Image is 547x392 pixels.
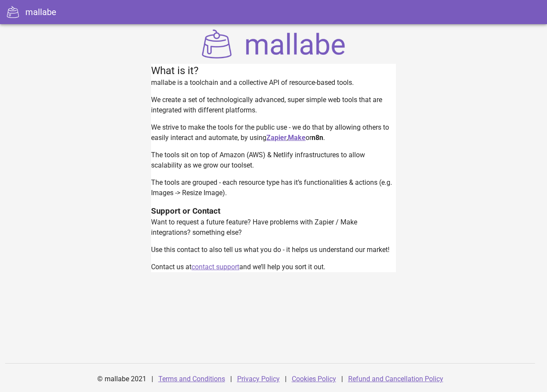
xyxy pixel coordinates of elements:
a: Terms and Conditions [158,375,225,383]
p: Want to request a future feature? Have problems with Zapier / Make integrations? something else? [151,217,396,238]
div: mallabe [25,6,56,19]
a: Make [288,134,306,142]
p: The tools are grouped - each resource type has it’s functionalities & actions (e.g. Images -> Res... [151,177,396,198]
img: mallabe Logo [200,29,348,59]
a: Privacy Policy [237,375,280,383]
p: Use this contact to also tell us what you do - it helps us understand our market! [151,245,396,255]
div: | [151,369,153,389]
a: contact support [192,263,239,271]
a: Cookies Policy [292,375,336,383]
a: Zapier [266,134,287,142]
div: | [230,369,232,389]
strong: n8n [312,134,323,142]
div: | [285,369,287,389]
p: Contact us at and we’ll help you sort it out. [151,262,396,272]
p: mallabe is a toolchain and a collective API of resource-based tools. [151,78,396,88]
p: We create a set of technologically advanced, super simple web tools that are integrated with diff... [151,95,396,115]
div: | [341,369,343,389]
div: © mallabe 2021 [92,369,151,389]
a: Refund and Cancellation Policy [348,375,443,383]
h3: Support or Contact [151,205,396,217]
p: We strive to make the tools for the public use - we do that by allowing others to easily interact... [151,122,396,143]
p: The tools sit on top of Amazon (AWS) & Netlify infrastructures to allow scalability as we grow ou... [151,150,396,171]
div: What is it? [151,64,396,78]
